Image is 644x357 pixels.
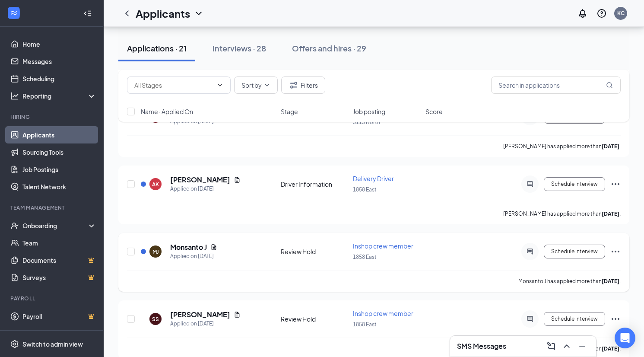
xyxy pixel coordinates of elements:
button: ChevronUp [560,339,574,353]
div: Applied on [DATE] [170,319,241,328]
a: SurveysCrown [22,269,96,286]
div: Switch to admin view [22,340,83,348]
a: Sourcing Tools [22,143,96,161]
div: Reporting [22,92,97,100]
span: 1858 East [353,186,377,193]
a: Applicants [22,126,96,143]
div: Offers and hires · 29 [292,43,366,54]
span: Name · Applied On [141,107,193,116]
svg: ChevronDown [216,82,223,89]
button: Schedule Interview [544,177,605,191]
svg: Document [234,176,241,183]
p: [PERSON_NAME] has applied more than . [503,210,621,217]
svg: UserCheck [10,221,19,230]
svg: ChevronUp [562,341,572,351]
div: MJ [152,248,159,255]
span: Stage [281,107,298,116]
a: Home [22,35,96,53]
svg: Ellipses [610,246,621,257]
button: Filter Filters [281,76,325,94]
a: Job Postings [22,161,96,178]
div: AK [152,181,159,188]
span: Inshop crew member [353,309,413,317]
svg: ChevronDown [263,82,270,89]
button: ComposeMessage [544,339,558,353]
div: SS [152,316,159,323]
svg: QuestionInfo [596,8,607,19]
div: Applied on [DATE] [170,185,241,193]
span: Score [425,107,443,116]
h5: [PERSON_NAME] [170,175,230,185]
svg: ActiveChat [525,181,535,188]
svg: ActiveChat [525,248,535,255]
span: Inshop crew member [353,242,413,250]
svg: Document [234,311,241,318]
svg: ChevronDown [194,8,204,19]
h1: Applicants [136,6,190,21]
div: Onboarding [22,221,89,230]
div: Hiring [10,113,95,121]
h5: [PERSON_NAME] [170,310,230,319]
span: Job posting [353,107,385,116]
svg: Document [210,244,217,251]
svg: Ellipses [610,179,621,189]
svg: ActiveChat [525,316,535,322]
div: Team Management [10,204,95,211]
h5: Monsanto J [170,242,207,252]
a: PayrollCrown [22,308,96,325]
svg: Filter [289,80,299,90]
p: Monsanto J has applied more than . [518,277,621,285]
svg: MagnifyingGlass [606,82,613,89]
p: [PERSON_NAME] has applied more than . [503,143,621,150]
b: [DATE] [602,210,619,217]
div: Review Hold [281,247,348,256]
div: KC [617,10,625,17]
div: Review Hold [281,315,348,323]
button: Schedule Interview [544,312,605,326]
b: [DATE] [602,345,619,352]
button: Sort byChevronDown [234,76,278,94]
div: Open Intercom Messenger [615,328,635,348]
svg: Notifications [577,8,588,19]
span: 1858 East [353,321,377,328]
h3: SMS Messages [457,341,506,351]
div: Applications · 21 [127,43,187,54]
svg: Analysis [10,92,19,100]
svg: ChevronLeft [122,8,132,19]
svg: Collapse [83,9,92,18]
svg: ComposeMessage [546,341,556,351]
button: Minimize [575,339,589,353]
button: Schedule Interview [544,245,605,258]
a: Talent Network [22,178,96,195]
a: Messages [22,53,96,70]
span: Delivery Driver [353,175,394,182]
a: Scheduling [22,70,96,87]
input: All Stages [134,80,213,90]
b: [DATE] [602,143,619,150]
a: DocumentsCrown [22,252,96,269]
div: Payroll [10,295,95,302]
svg: Ellipses [610,314,621,324]
input: Search in applications [491,76,621,94]
svg: WorkstreamLogo [10,9,18,17]
div: Interviews · 28 [213,43,266,54]
b: [DATE] [602,278,619,284]
svg: Settings [10,340,19,348]
span: Sort by [241,82,262,88]
a: Team [22,234,96,252]
div: Driver Information [281,180,348,188]
span: 1858 East [353,254,377,260]
div: Applied on [DATE] [170,252,217,261]
svg: Minimize [577,341,587,351]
